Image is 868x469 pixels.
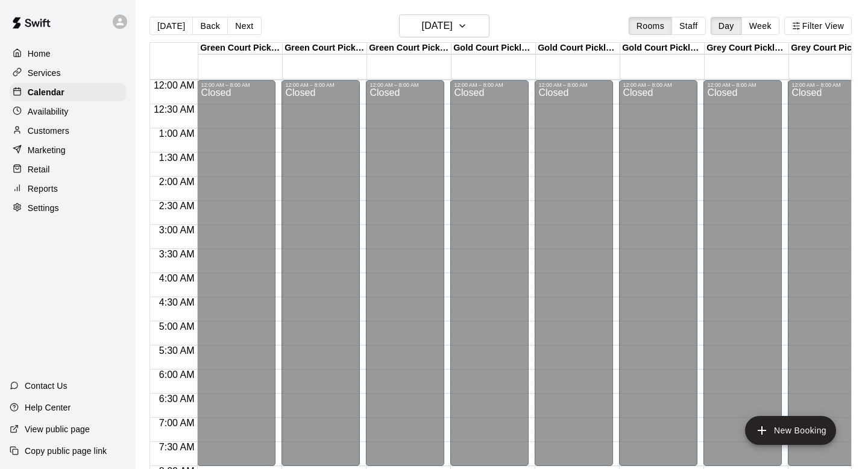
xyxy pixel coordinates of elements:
div: 12:00 AM – 8:00 AM: Closed [281,80,360,466]
div: 12:00 AM – 8:00 AM [285,82,356,88]
div: Grey Court Pickleball #1 [705,43,789,54]
div: 12:00 AM – 8:00 AM: Closed [366,80,444,466]
a: Home [10,45,126,63]
button: Filter View [784,17,852,35]
a: Retail [10,160,126,178]
p: Services [28,67,61,79]
span: 4:00 AM [156,273,198,283]
div: 12:00 AM – 8:00 AM: Closed [619,80,697,466]
div: 12:00 AM – 8:00 AM [623,82,694,88]
button: Back [192,17,228,35]
div: Green Court Pickleball #1 [198,43,283,54]
p: Customers [28,125,69,137]
p: Help Center [25,401,71,414]
button: [DATE] [149,17,193,35]
button: Week [741,17,779,35]
p: Copy public page link [25,445,107,457]
span: 12:00 AM [151,80,198,90]
button: Day [711,17,742,35]
a: Reports [10,180,126,198]
span: 5:30 AM [156,345,198,356]
span: 12:30 AM [151,104,198,115]
div: 12:00 AM – 8:00 AM: Closed [450,80,529,466]
div: 12:00 AM – 8:00 AM [201,82,272,88]
div: 12:00 AM – 8:00 AM: Closed [788,80,866,466]
button: add [745,416,836,445]
a: Services [10,64,126,82]
div: 12:00 AM – 8:00 AM: Closed [703,80,782,466]
span: 1:00 AM [156,128,198,139]
p: Calendar [28,86,64,98]
span: 2:00 AM [156,177,198,187]
a: Customers [10,122,126,140]
div: 12:00 AM – 8:00 AM [538,82,609,88]
a: Availability [10,102,126,121]
span: 5:00 AM [156,321,198,332]
p: Settings [28,202,59,214]
p: Contact Us [25,380,68,392]
span: 7:00 AM [156,418,198,428]
p: Home [28,48,51,60]
div: 12:00 AM – 8:00 AM: Closed [197,80,275,466]
div: 12:00 AM – 8:00 AM [370,82,441,88]
span: 3:00 AM [156,225,198,235]
div: Green Court Pickleball #2 [283,43,367,54]
p: Availability [28,105,69,118]
div: 12:00 AM – 8:00 AM [454,82,525,88]
a: Settings [10,199,126,217]
span: 4:30 AM [156,297,198,307]
p: View public page [25,423,90,435]
button: Staff [671,17,706,35]
span: 3:30 AM [156,249,198,259]
span: 1:30 AM [156,153,198,163]
p: Reports [28,183,58,195]
div: Gold Court Pickleball #1 [451,43,536,54]
div: 12:00 AM – 8:00 AM: Closed [535,80,613,466]
p: Retail [28,163,50,175]
span: 7:30 AM [156,442,198,452]
button: Next [227,17,261,35]
span: 6:30 AM [156,394,198,404]
a: Calendar [10,83,126,101]
button: Rooms [629,17,672,35]
a: Marketing [10,141,126,159]
button: [DATE] [399,14,489,37]
h6: [DATE] [422,17,453,34]
div: Gold Court Pickleball #3 [620,43,705,54]
div: Green Court Pickleball #3 [367,43,451,54]
div: 12:00 AM – 8:00 AM [707,82,778,88]
span: 2:30 AM [156,201,198,211]
div: Gold Court Pickleball #2 [536,43,620,54]
span: 6:00 AM [156,370,198,380]
div: 12:00 AM – 8:00 AM [791,82,863,88]
p: Marketing [28,144,66,156]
